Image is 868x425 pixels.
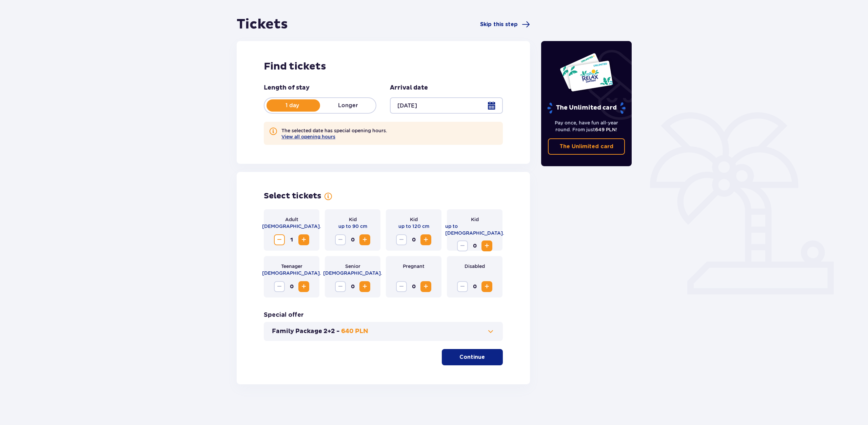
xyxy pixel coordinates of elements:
[457,240,468,251] button: Decrease
[465,263,485,270] p: Disabled
[471,216,479,223] p: Kid
[408,234,419,245] span: 0
[281,127,387,139] p: The selected date has special opening hours.
[335,234,346,245] button: Decrease
[547,102,626,114] p: The Unlimited card
[442,349,503,365] button: Continue
[264,84,310,92] p: Length of stay
[286,281,297,292] span: 0
[349,216,357,223] p: Kid
[264,60,503,73] h2: Find tickets
[347,281,358,292] span: 0
[469,240,480,251] span: 0
[264,311,304,319] p: Special offer
[338,223,367,230] p: up to 90 cm
[281,134,335,139] button: View all opening hours
[548,138,625,155] a: The Unlimited card
[420,281,431,292] button: Increase
[274,234,285,245] button: Decrease
[264,102,320,109] p: 1 day
[298,281,309,292] button: Increase
[481,240,492,251] button: Increase
[237,16,288,33] h1: Tickets
[320,102,376,109] p: Longer
[341,327,368,335] p: 640 PLN
[272,327,340,335] p: Family Package 2+2 -
[408,281,419,292] span: 0
[298,234,309,245] button: Increase
[285,216,298,223] p: Adult
[359,234,370,245] button: Increase
[595,127,616,132] span: 649 PLN
[347,234,358,245] span: 0
[390,84,428,92] p: Arrival date
[264,191,321,201] p: Select tickets
[396,281,407,292] button: Decrease
[396,234,407,245] button: Decrease
[469,281,480,292] span: 0
[335,281,346,292] button: Decrease
[403,263,425,270] p: Pregnant
[262,223,321,230] p: [DEMOGRAPHIC_DATA].
[457,281,468,292] button: Decrease
[410,216,418,223] p: Kid
[559,143,613,150] p: The Unlimited card
[480,21,518,28] span: Skip this step
[480,20,530,28] a: Skip this step
[274,281,285,292] button: Decrease
[323,270,382,276] p: [DEMOGRAPHIC_DATA].
[262,270,321,276] p: [DEMOGRAPHIC_DATA].
[359,281,370,292] button: Increase
[272,327,495,335] button: Family Package 2+2 -640 PLN
[286,234,297,245] span: 1
[481,281,492,292] button: Increase
[281,263,302,270] p: Teenager
[398,223,429,230] p: up to 120 cm
[459,353,485,361] p: Continue
[345,263,360,270] p: Senior
[548,119,625,133] p: Pay once, have fun all-year round. From just !
[420,234,431,245] button: Increase
[445,223,504,236] p: up to [DEMOGRAPHIC_DATA].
